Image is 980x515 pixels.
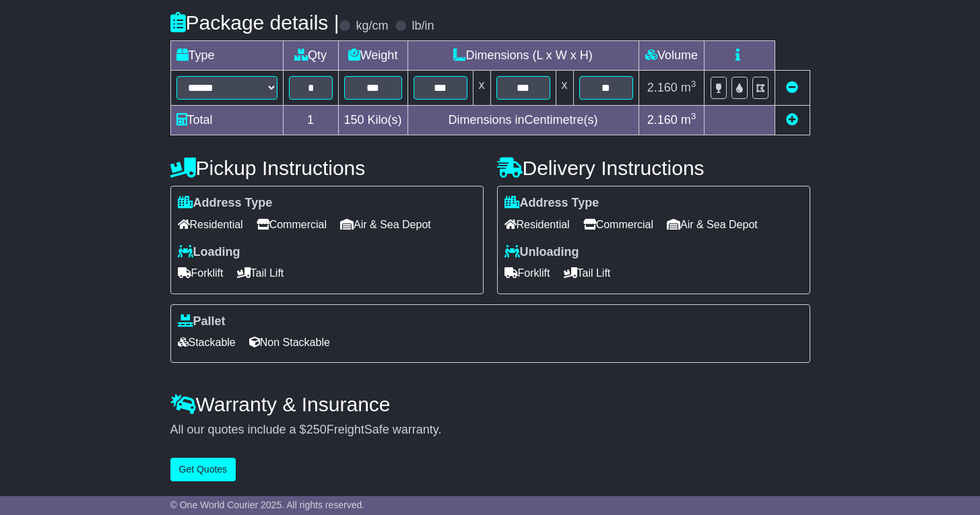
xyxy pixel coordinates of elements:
td: 1 [283,106,338,135]
td: Volume [639,41,705,71]
div: All our quotes include a $ FreightSafe warranty. [170,423,810,438]
td: x [556,71,573,106]
span: Residential [504,214,570,235]
span: Non Stackable [249,332,330,353]
td: Weight [338,41,407,71]
td: Total [170,106,283,135]
span: m [681,113,696,127]
label: Pallet [178,314,226,329]
span: Residential [178,214,243,235]
a: Remove this item [786,81,798,94]
span: 150 [344,113,364,127]
h4: Warranty & Insurance [170,393,810,415]
span: Stackable [178,332,236,353]
span: 250 [306,423,327,436]
td: Dimensions (L x W x H) [407,41,639,71]
label: Address Type [178,196,273,211]
td: Qty [283,41,338,71]
span: Commercial [257,214,327,235]
span: Air & Sea Depot [667,214,758,235]
span: Forklift [178,263,224,283]
span: Tail Lift [237,263,284,283]
a: Add new item [786,113,798,127]
h4: Package details | [170,11,339,34]
td: Dimensions in Centimetre(s) [407,106,639,135]
span: m [681,81,696,94]
span: Air & Sea Depot [340,214,431,235]
td: x [473,71,490,106]
h4: Pickup Instructions [170,157,484,179]
td: Type [170,41,283,71]
label: lb/in [412,19,434,34]
span: Tail Lift [564,263,611,283]
label: Loading [178,245,240,260]
span: Commercial [583,214,653,235]
button: Get Quotes [170,458,236,481]
label: Unloading [504,245,579,260]
td: Kilo(s) [338,106,407,135]
span: 2.160 [647,113,678,127]
h4: Delivery Instructions [497,157,810,179]
span: © One World Courier 2025. All rights reserved. [170,500,365,510]
sup: 3 [691,111,696,121]
span: 2.160 [647,81,678,94]
label: kg/cm [356,19,388,34]
sup: 3 [691,79,696,89]
span: Forklift [504,263,550,283]
label: Address Type [504,196,599,211]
